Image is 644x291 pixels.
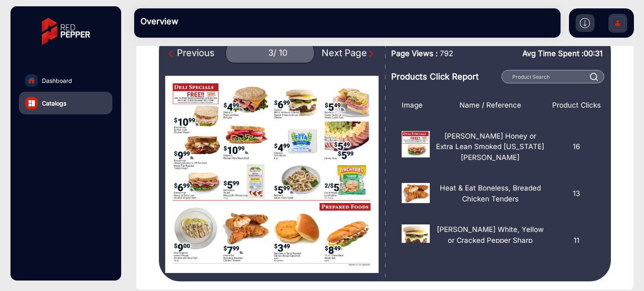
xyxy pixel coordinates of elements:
[522,48,584,59] span: Avg Time Spent :
[395,100,430,111] div: Image
[42,76,72,85] span: Dashboard
[391,72,499,82] h3: Products Click Report
[391,48,438,59] span: Page Views :
[590,73,598,81] img: prodSearch%20_white.svg
[551,100,602,111] div: Product Clicks
[169,46,215,60] div: Previous
[551,131,602,163] div: 16
[580,18,590,28] img: h2download.svg
[430,100,551,111] div: Name / Reference
[367,49,375,58] img: Next Page
[609,10,626,39] img: Sign%20Up.svg
[29,100,35,106] img: catalog
[501,70,604,83] input: Product Search
[378,76,590,273] img: on_sale_august_07_s131753794968419_000004.jpeg
[19,92,112,114] a: Catalogs
[436,183,544,204] p: Heat & Eat Boneless, Breaded Chicken Tenders
[322,46,375,60] div: Next Page
[402,183,430,203] img: 175382400300092.png
[273,48,288,58] div: / 10
[19,69,112,92] a: Dashboard
[140,16,258,26] h3: Overview
[551,183,602,204] div: 13
[440,48,453,59] span: 792
[165,76,378,273] img: on_sale_august_07_s131753794968419_000003.jpeg
[402,224,430,249] img: 175382374300083.png
[36,10,96,52] img: vmg-logo
[436,224,544,257] p: [PERSON_NAME] White, Yellow or Cracked Pepper Sharp American Cheese
[169,49,177,58] img: Previous Page
[436,131,544,163] p: [PERSON_NAME] Honey or Extra Lean Smoked [US_STATE][PERSON_NAME]
[584,49,602,58] span: 00:31
[28,77,35,84] img: home
[551,224,602,257] div: 11
[402,131,430,158] img: 175382334700081.png
[42,99,66,108] span: Catalogs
